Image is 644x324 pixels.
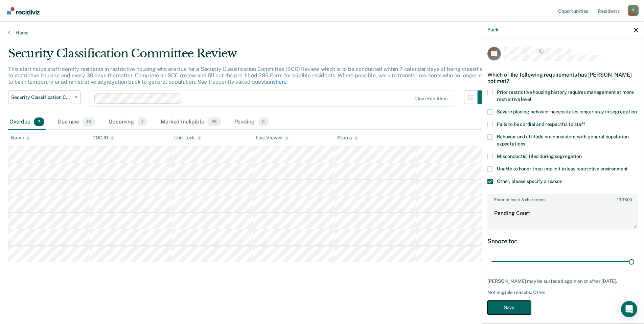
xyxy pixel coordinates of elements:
[488,195,638,202] label: Enter at least 3 characters
[487,238,638,245] div: Snooze for:
[497,179,562,184] span: Other, please specify a reason
[11,135,30,141] div: Name
[258,117,269,126] span: 0
[233,115,270,130] div: Pending
[487,301,531,315] button: Save
[7,7,40,15] img: Recidiviz
[56,115,96,130] div: Due now
[488,204,638,229] textarea: Pending Court
[497,134,629,146] span: Behavior and attitude not consistent with general population expectations
[159,115,222,130] div: Marked Ineligible
[207,117,221,126] span: 26
[92,135,114,141] div: DOC ID
[487,278,638,284] div: [PERSON_NAME] may be surfaced again on or after [DATE].
[487,27,498,33] button: Back
[487,290,638,295] div: Not eligible reasons: Other
[256,135,289,141] div: Last Viewed
[11,94,72,100] span: Security Classification Committee Review
[617,197,631,202] span: / 1600
[628,5,639,16] button: Profile dropdown button
[107,115,148,130] div: Upcoming
[497,89,634,102] span: Prior restrictive housing history requires management at more restrictive level
[8,115,46,130] div: Overdue
[628,5,639,16] div: T
[276,79,286,85] a: here
[617,197,621,202] span: 13
[497,122,585,127] span: Fails to be cordial and respectful to staff
[337,135,358,141] div: Status
[497,109,637,114] span: Severe placing behavior necessitates longer stay in segregation
[621,301,637,317] div: Open Intercom Messenger
[137,117,147,126] span: 1
[34,117,44,126] span: 7
[174,135,201,141] div: Unit Lock
[8,66,491,85] p: This alert helps staff identify residents in restrictive housing who are due for a Security Class...
[497,154,582,159] span: Misconduct(s) filed during segregation
[497,166,628,171] span: Unable to honor trust implicit in less restrictive environment
[8,30,636,36] a: Home
[83,117,95,126] span: 15
[487,66,638,90] div: Which of the following requirements has [PERSON_NAME] not met?
[414,96,447,102] div: Clear facilities
[8,47,491,66] div: Security Classification Committee Review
